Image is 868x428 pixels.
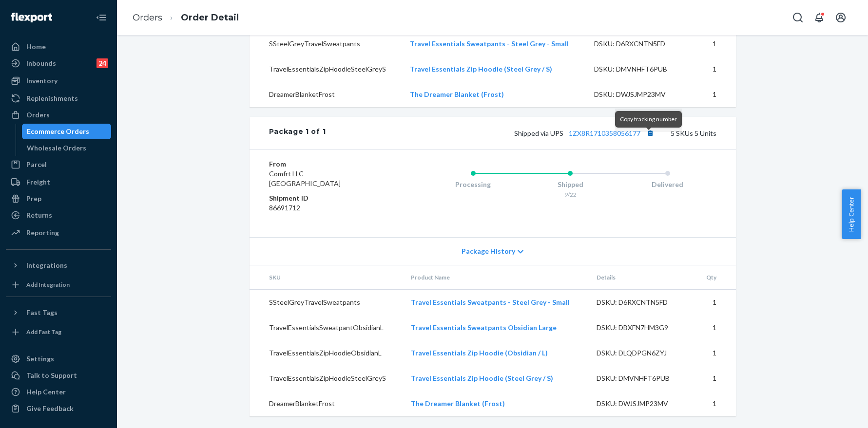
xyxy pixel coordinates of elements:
td: 1 [694,31,736,56]
span: Copy tracking number [620,115,677,123]
a: Travel Essentials Zip Hoodie (Obsidian / L) [411,349,548,357]
div: Shipped [521,180,619,189]
button: Give Feedback [6,401,111,416]
td: TravelEssentialsSweatpantObsidianL [250,315,403,340]
div: DSKU: DWJSJMP23MV [594,90,686,99]
a: Travel Essentials Sweatpants - Steel Grey - Small [411,298,570,306]
button: Integrations [6,258,111,273]
td: DreamerBlanketFrost [250,82,402,107]
div: Add Integration [26,280,70,289]
a: Orders [6,107,111,123]
dd: 86691712 [269,203,386,213]
a: Freight [6,174,111,190]
div: Fast Tags [26,308,58,317]
a: Replenishments [6,91,111,106]
td: SSteelGreyTravelSweatpants [250,31,402,56]
div: Parcel [26,160,47,169]
div: Package 1 of 1 [269,127,326,139]
a: Add Integration [6,277,111,293]
div: Help Center [26,387,66,397]
button: Copy tracking number [644,127,657,139]
a: Inventory [6,73,111,89]
a: Travel Essentials Zip Hoodie (Steel Grey / S) [410,65,552,73]
div: Inbounds [26,58,56,68]
div: Ecommerce Orders [27,127,89,136]
a: Parcel [6,157,111,172]
span: Shipped via UPS [514,129,657,137]
div: Delivered [619,180,716,189]
dt: From [269,159,386,169]
img: Flexport logo [11,13,52,22]
th: Qty [695,265,735,290]
a: Help Center [6,384,111,400]
button: Close Navigation [92,8,111,27]
a: Reporting [6,225,111,241]
th: SKU [250,265,403,290]
div: 5 SKUs 5 Units [326,127,716,139]
a: Ecommerce Orders [22,124,112,139]
span: Comfrt LLC [GEOGRAPHIC_DATA] [269,169,341,187]
th: Details [589,265,696,290]
th: Product Name [403,265,589,290]
a: The Dreamer Blanket (Frost) [411,399,505,408]
div: Wholesale Orders [27,143,86,153]
button: Fast Tags [6,305,111,320]
td: TravelEssentialsZipHoodieObsidianL [250,340,403,366]
div: Freight [26,177,50,187]
div: Home [26,42,46,52]
div: Give Feedback [26,404,74,413]
span: Package History [462,246,515,256]
td: DreamerBlanketFrost [250,391,403,416]
a: Add Fast Tag [6,324,111,340]
div: Replenishments [26,93,78,103]
div: Orders [26,110,50,120]
td: 1 [695,290,735,316]
td: 1 [695,391,735,416]
div: Processing [424,180,522,189]
a: Home [6,39,111,55]
button: Open account menu [831,8,850,27]
div: Integrations [26,261,67,270]
a: Travel Essentials Sweatpants - Steel Grey - Small [410,39,569,48]
button: Open notifications [810,8,829,27]
td: 1 [694,56,736,82]
div: Reporting [26,228,59,238]
a: Travel Essentials Zip Hoodie (Steel Grey / S) [411,374,553,382]
td: TravelEssentialsZipHoodieSteelGreyS [250,366,403,391]
div: DSKU: D6RXCNTN5FD [597,298,688,307]
a: Orders [133,12,162,23]
div: Returns [26,210,52,220]
div: DSKU: DMVNHFT6PUB [597,373,688,383]
a: Talk to Support [6,368,111,383]
td: 1 [695,340,735,366]
div: DSKU: DMVNHFT6PUB [594,64,686,74]
a: The Dreamer Blanket (Frost) [410,90,504,98]
div: Inventory [26,76,58,86]
a: Wholesale Orders [22,140,112,156]
td: SSteelGreyTravelSweatpants [250,290,403,316]
div: Settings [26,354,54,364]
div: DSKU: DLQDPGN6ZYJ [597,348,688,358]
a: Prep [6,191,111,206]
div: Add Fast Tag [26,328,61,336]
a: Travel Essentials Sweatpants Obsidian Large [411,323,557,332]
td: 1 [694,82,736,107]
ol: breadcrumbs [125,3,247,32]
div: DSKU: DBXFN7HM3G9 [597,323,688,333]
div: 9/22 [521,190,619,199]
div: 24 [96,58,108,68]
div: Talk to Support [26,371,77,380]
td: 1 [695,366,735,391]
button: Help Center [842,189,861,239]
td: TravelEssentialsZipHoodieSteelGreyS [250,56,402,82]
div: DSKU: D6RXCNTN5FD [594,39,686,49]
a: Returns [6,207,111,223]
dt: Shipment ID [269,193,386,203]
a: Settings [6,351,111,367]
div: Prep [26,194,41,204]
button: Open Search Box [788,8,808,27]
div: DSKU: DWJSJMP23MV [597,399,688,409]
td: 1 [695,315,735,340]
a: Order Detail [181,12,239,23]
